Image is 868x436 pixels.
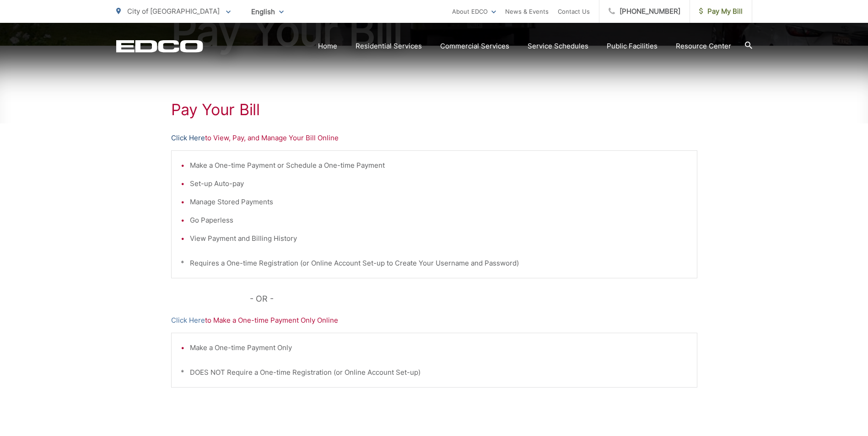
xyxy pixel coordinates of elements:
a: Commercial Services [440,41,509,52]
p: - OR - [250,292,697,306]
li: Make a One-time Payment Only [190,342,688,353]
a: About EDCO [452,6,496,17]
a: Click Here [171,315,205,326]
a: Residential Services [356,41,422,52]
a: Service Schedules [528,41,588,52]
li: Make a One-time Payment or Schedule a One-time Payment [190,160,688,171]
a: Resource Center [676,41,731,52]
a: EDCD logo. Return to the homepage. [116,40,203,53]
a: News & Events [505,6,549,17]
a: Click Here [171,133,205,144]
p: * Requires a One-time Registration (or Online Account Set-up to Create Your Username and Password) [181,258,688,269]
span: City of [GEOGRAPHIC_DATA] [127,7,220,16]
p: * DOES NOT Require a One-time Registration (or Online Account Set-up) [181,367,688,378]
a: Public Facilities [607,41,658,52]
p: to Make a One-time Payment Only Online [171,315,697,326]
a: Home [318,41,337,52]
a: Contact Us [558,6,590,17]
li: Manage Stored Payments [190,197,688,207]
span: English [244,4,291,20]
li: Set-up Auto-pay [190,178,688,189]
span: Pay My Bill [699,6,743,17]
h1: Pay Your Bill [171,101,697,119]
li: Go Paperless [190,215,688,226]
p: to View, Pay, and Manage Your Bill Online [171,133,697,144]
li: View Payment and Billing History [190,233,688,244]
